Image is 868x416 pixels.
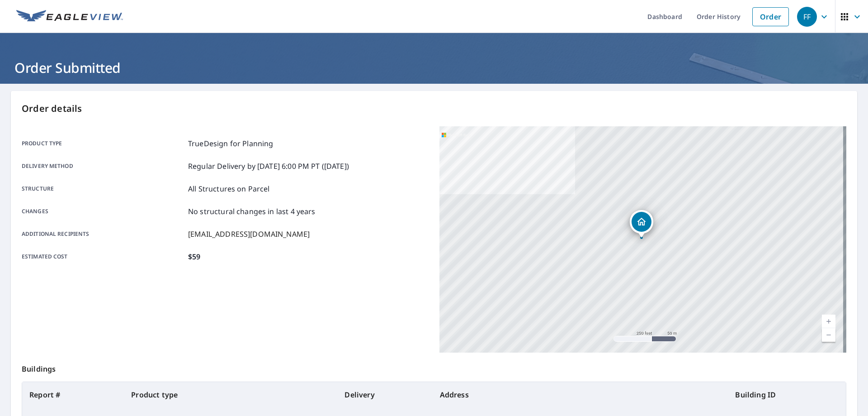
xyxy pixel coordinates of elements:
[22,183,184,194] p: Structure
[22,102,846,115] p: Order details
[797,7,817,27] div: FF
[433,382,728,407] th: Address
[188,138,273,149] p: TrueDesign for Planning
[188,206,316,217] p: No structural changes in last 4 years
[16,10,123,24] img: EV Logo
[752,7,789,26] a: Order
[22,229,184,239] p: Additional recipients
[22,206,184,217] p: Changes
[822,328,835,342] a: Current Level 17, Zoom Out
[22,382,124,407] th: Report #
[22,161,184,172] p: Delivery method
[822,315,835,328] a: Current Level 17, Zoom In
[22,251,184,262] p: Estimated cost
[188,183,270,194] p: All Structures on Parcel
[337,382,432,407] th: Delivery
[188,251,200,262] p: $59
[728,382,846,407] th: Building ID
[22,138,184,149] p: Product type
[188,161,349,172] p: Regular Delivery by [DATE] 6:00 PM PT ([DATE])
[11,58,857,77] h1: Order Submitted
[124,382,337,407] th: Product type
[22,353,846,382] p: Buildings
[188,229,310,239] p: [EMAIL_ADDRESS][DOMAIN_NAME]
[630,210,653,238] div: Dropped pin, building 1, Residential property, 7812 Maple Run Ct Glen Burnie, MD 21060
